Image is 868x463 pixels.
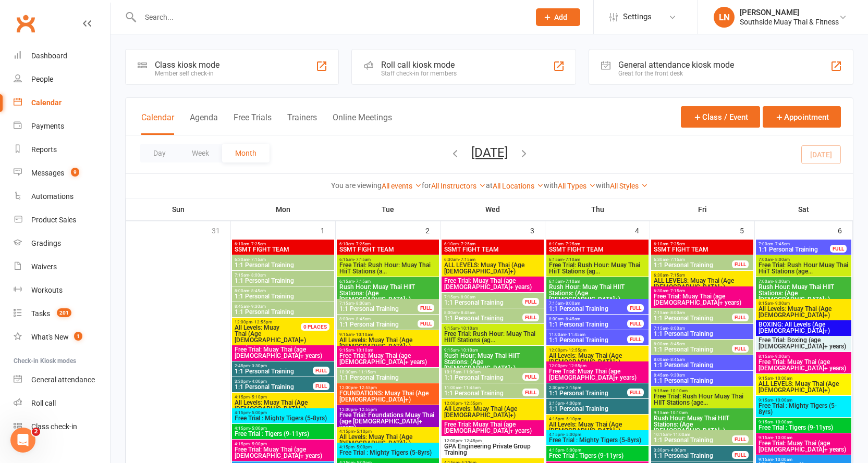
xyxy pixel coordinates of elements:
button: Appointment [763,106,841,128]
span: - 7:15am [668,257,685,262]
span: - 12:55pm [567,348,586,353]
a: Gradings [14,232,110,255]
a: Workouts [14,279,110,302]
div: 31 [212,221,230,239]
a: All Instructors [431,182,486,190]
div: Roll call [31,399,56,407]
div: Waivers [31,262,57,271]
th: Sun [126,198,231,220]
span: - 7:45am [773,242,790,246]
a: Roll call [14,392,110,415]
div: FULL [627,389,644,396]
span: 1:1 Personal Training [653,362,751,368]
span: - 11:00am [461,370,481,374]
button: Online Meetings [333,112,392,135]
a: Payments [14,115,110,138]
th: Mon [231,198,336,220]
span: Rush Hour: Muay Thai HIIT Stations: (Age [DEMOGRAPHIC_DATA]+) [548,284,646,303]
span: Free Trial: Rush Hour Muay Thai HIIT Stations (age... [653,393,751,406]
div: FULL [732,435,749,443]
span: 8:45am [653,373,751,378]
span: - 10:10am [668,410,688,415]
span: 6:15am [339,257,437,262]
a: Messages 9 [14,161,110,185]
a: All Types [558,182,596,190]
button: Class / Event [681,106,760,128]
div: FULL [418,304,434,312]
span: 7:15am [548,301,628,306]
span: 1:1 Personal Training [758,246,830,253]
div: 6 [838,221,852,239]
span: 1:1 Personal Training [234,262,332,268]
span: 7:15am [653,310,732,315]
span: 6:30am [444,257,542,262]
a: Reports [14,138,110,161]
span: 1:1 Personal Training [548,306,628,312]
div: Dashboard [31,52,67,60]
div: FULL [732,260,749,268]
span: 1:1 Personal Training [339,321,418,328]
span: Settings [623,5,652,29]
span: 7:15am [653,326,751,331]
div: Workouts [31,286,63,294]
strong: at [486,181,493,190]
span: 10:30am [339,370,437,374]
div: FULL [830,245,847,253]
span: All Levels: Muay Thai (Age [DEMOGRAPHIC_DATA]+) [548,421,646,434]
span: 12:00pm [339,385,437,390]
a: All Styles [610,182,648,190]
span: All Levels: Muay Thai (Age [DEMOGRAPHIC_DATA]+) [234,399,332,412]
span: 7:15am [339,301,418,306]
div: Class kiosk mode [155,60,219,70]
span: 6:30am [653,273,751,278]
div: LN [714,7,735,28]
span: All Levels: Muay Thai (Age [DEMOGRAPHIC_DATA]+) [444,406,542,418]
span: 201 [57,308,71,317]
a: All Locations [493,182,544,190]
span: - 5:00pm [250,410,267,415]
div: People [31,75,53,83]
span: 1:1 Personal Training [653,331,751,337]
span: Free Trial: Muay Thai (age [DEMOGRAPHIC_DATA]+ years) [234,346,332,359]
span: 1:1 Personal Training [234,293,332,299]
span: 4:15pm [548,432,646,437]
span: 9:15am [758,398,849,403]
a: All events [382,182,422,190]
div: FULL [627,335,644,343]
div: 3 [530,221,545,239]
iframe: Intercom live chat [10,428,35,453]
span: - 8:45am [249,289,266,293]
span: FOUNDATIONS: Muay Thai (Age [DEMOGRAPHIC_DATA]+) [339,390,437,403]
span: 12:00pm [234,320,313,324]
span: Free Trial : Mighty Tigers (5-8yrs) [548,437,646,443]
span: All Levels: Muay Thai (Age [DEMOGRAPHIC_DATA]+) [548,353,646,365]
span: - 8:45am [668,342,685,346]
span: 1 [74,332,82,341]
span: Free Trial: Rush Hour: Muay Thai HIIT Stations (ag... [444,331,542,343]
span: 1:1 Personal Training [234,309,332,315]
th: Tue [336,198,441,220]
span: Free Trial: Muay Thai (age [DEMOGRAPHIC_DATA]+ years) [548,368,646,381]
div: Product Sales [31,216,76,224]
div: 1 [321,221,335,239]
span: 8:15am [758,301,849,306]
span: - 11:45am [566,332,585,337]
span: - 5:00pm [250,426,267,431]
button: Calendar [141,112,174,135]
span: ALL LEVELS: Muay Thai (Age [DEMOGRAPHIC_DATA]+) [444,262,542,274]
span: - 12:55pm [462,401,482,406]
span: - 5:10pm [564,417,581,421]
strong: You are viewing [331,181,382,190]
div: FULL [313,382,329,390]
span: - 7:25am [564,242,580,246]
a: Class kiosk mode [14,415,110,439]
span: 1:1 Personal Training [234,278,332,284]
span: 3:30pm [234,379,313,384]
span: Free Trial : Mighty Tigers (5-8yrs) [234,415,332,421]
div: FULL [732,345,749,353]
span: Free Trial : Tigers (9-11yrs) [758,424,849,431]
span: - 8:00am [668,326,685,331]
span: 6:10am [653,242,751,246]
span: - 7:15am [459,257,475,262]
span: Free Trial: Muay Thai (age [DEMOGRAPHIC_DATA]+ years) [444,421,542,434]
